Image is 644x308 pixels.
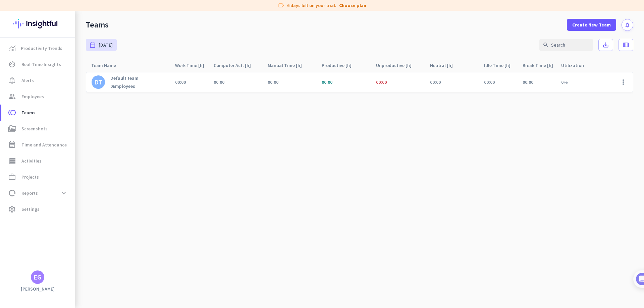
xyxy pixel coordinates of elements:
[39,226,62,231] span: Messages
[89,42,96,48] i: date_range
[1,169,75,185] a: work_outlineProjects
[21,125,48,133] span: Screenshots
[625,22,630,28] i: notifications
[58,187,70,199] button: expand_more
[214,61,259,70] div: Computer Act. [h]
[539,39,593,51] input: Search
[8,189,16,197] i: data_usage
[175,61,208,70] div: Work Time [h]
[118,3,130,15] div: Close
[110,226,124,231] span: Tasks
[322,79,332,85] span: 00:00
[21,173,39,181] span: Projects
[12,90,122,106] div: Initial tracking settings and how to edit them
[1,121,75,137] a: perm_mediaScreenshots
[602,42,609,48] i: save_alt
[622,19,633,31] button: notifications
[8,76,16,84] i: notification_important
[21,93,44,101] span: Employees
[1,201,75,217] a: settingsSettings
[67,209,101,236] button: Help
[21,205,40,213] span: Settings
[8,157,16,165] i: storage
[92,75,139,89] a: DTDefault team0Employees
[278,2,284,9] i: label
[101,209,134,236] button: Tasks
[7,38,34,45] p: 1 of 4 done
[110,83,113,89] b: 0
[8,60,16,68] i: av_timer
[37,22,110,29] div: [PERSON_NAME] from Insightful
[322,61,360,70] div: Productive [h]
[12,64,122,75] div: 1Add employees
[99,42,113,48] span: [DATE]
[9,45,15,51] img: menu-item
[21,189,38,197] span: Reports
[12,182,122,193] div: 4Onboarding completed!
[268,61,310,70] div: Manual Time [h]
[598,39,613,51] button: save_alt
[21,109,36,117] span: Teams
[484,61,517,70] div: Idle Time [h]
[561,61,592,70] div: Utilization
[1,56,75,72] a: av_timerReal-Time Insights
[94,79,102,85] div: DT
[79,38,127,45] p: About 7 minutes left
[91,61,124,70] div: Team Name
[484,79,495,85] span: 00:00
[21,157,42,165] span: Activities
[572,21,611,28] span: Create New Team
[175,79,186,85] span: 00:00
[523,79,533,85] div: 00:00
[1,185,75,201] a: data_usageReportsexpand_more
[430,79,441,85] span: 00:00
[1,153,75,169] a: storageActivities
[110,83,139,89] div: Employees
[567,19,616,31] button: Create New Team
[21,141,67,149] span: Time and Attendance
[26,92,114,106] div: Initial tracking settings and how to edit them
[339,2,366,9] a: Choose plan
[21,44,62,52] span: Productivity Trends
[13,11,62,37] img: Insightful logo
[10,226,23,231] span: Home
[8,141,16,149] i: event_note
[376,79,387,85] span: 00:00
[1,88,75,105] a: groupEmployees
[556,72,610,92] div: 0%
[8,109,16,117] i: toll
[543,42,549,48] i: search
[615,74,631,90] button: more_vert
[1,72,75,88] a: notification_importantAlerts
[619,39,633,51] button: calendar_view_week
[1,105,75,121] a: tollTeams
[8,93,16,101] i: group
[57,3,78,14] h1: Tasks
[86,20,109,30] div: Teams
[1,137,75,153] a: event_noteTime and Attendance
[523,61,556,70] div: Break Time [h]
[34,209,67,236] button: Messages
[623,42,629,48] i: calendar_view_week
[8,173,16,181] i: work_outline
[21,60,61,68] span: Real-Time Insights
[26,133,117,155] div: Check out the productivity data being collected for your employees in real time!
[110,75,139,81] p: Default team
[12,120,122,131] div: 3Start collecting data
[8,205,16,213] i: settings
[268,79,278,85] span: 00:00
[214,79,224,85] span: 00:00
[1,40,75,56] a: menu-itemProductivity Trends
[24,20,35,31] img: Profile image for Tamara
[8,125,16,133] i: perm_media
[430,61,461,70] div: Neutral [h]
[376,61,420,70] div: Unproductive [h]
[26,67,114,73] div: Add employees
[26,185,114,191] div: Onboarding completed!
[26,122,114,129] div: Start collecting data
[21,76,34,84] span: Alerts
[78,226,89,231] span: Help
[34,274,42,281] div: EG
[26,160,72,173] button: Take the tour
